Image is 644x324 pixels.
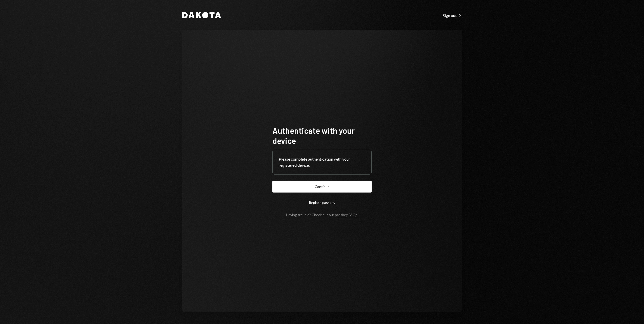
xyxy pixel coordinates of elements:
div: Having trouble? Check out our . [286,213,358,217]
button: Replace passkey [272,197,372,208]
a: passkey FAQs [335,213,357,217]
div: Sign out [443,13,462,18]
button: Continue [272,181,372,193]
a: Sign out [443,12,462,18]
div: Please complete authentication with your registered device. [279,156,365,168]
h1: Authenticate with your device [272,125,372,146]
